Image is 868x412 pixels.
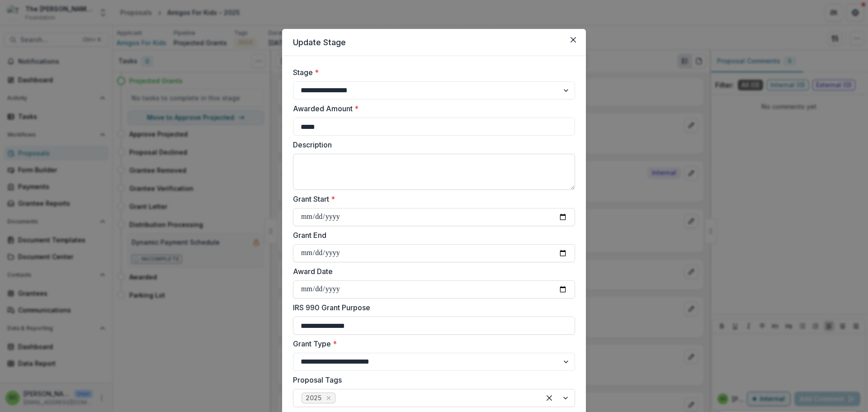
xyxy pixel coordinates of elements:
[306,394,321,402] span: 2025
[293,266,570,277] label: Award Date
[293,67,570,78] label: Stage
[293,103,570,114] label: Awarded Amount
[282,29,586,56] header: Update Stage
[293,194,570,204] label: Grant Start
[293,374,570,385] label: Proposal Tags
[542,391,557,405] div: Clear selected options
[293,230,570,241] label: Grant End
[293,338,570,349] label: Grant Type
[566,33,580,47] button: Close
[324,393,333,403] div: Remove 2025
[293,302,570,313] label: IRS 990 Grant Purpose
[293,139,570,150] label: Description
